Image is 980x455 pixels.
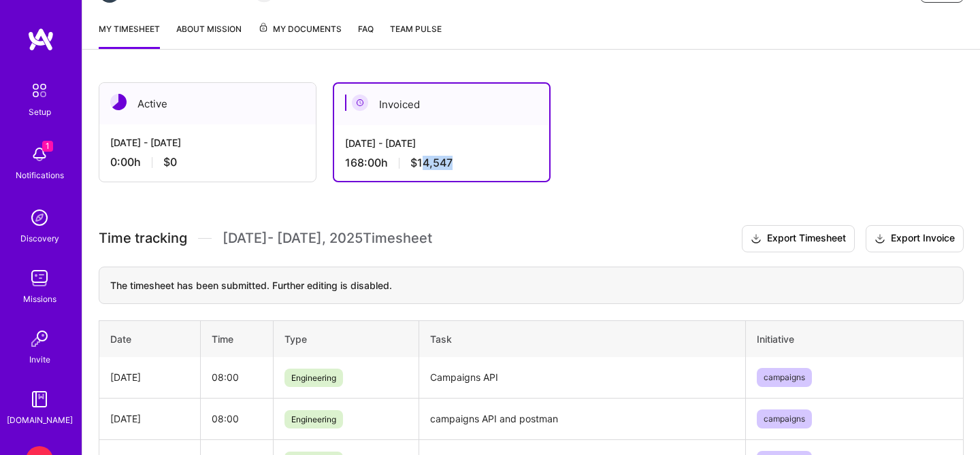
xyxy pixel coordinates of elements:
[26,386,53,413] img: guide book
[875,232,885,246] i: icon Download
[866,225,964,252] button: Export Invoice
[284,410,343,428] span: Engineering
[110,155,305,169] div: 0:00 h
[419,357,745,399] td: Campaigns API
[99,230,187,247] span: Time tracking
[110,135,305,150] div: [DATE] - [DATE]
[751,232,762,246] i: icon Download
[352,95,368,111] img: Invoiced
[29,105,51,119] div: Setup
[26,325,53,352] img: Invite
[410,156,453,170] span: $14,547
[201,357,274,399] td: 08:00
[99,83,316,124] div: Active
[258,22,342,37] span: My Documents
[757,409,812,428] span: campaigns
[110,94,127,110] img: Active
[390,22,442,49] a: Team Pulse
[201,320,274,357] th: Time
[29,352,50,367] div: Invite
[419,398,745,439] td: campaigns API and postman
[99,320,201,357] th: Date
[223,230,432,247] span: [DATE] - [DATE] , 2025 Timesheet
[345,156,538,170] div: 168:00 h
[419,320,745,357] th: Task
[110,370,189,384] div: [DATE]
[26,204,53,231] img: discovery
[358,22,374,49] a: FAQ
[16,168,64,182] div: Notifications
[284,369,343,387] span: Engineering
[258,22,342,49] a: My Documents
[26,141,53,168] img: bell
[201,398,274,439] td: 08:00
[110,411,189,426] div: [DATE]
[742,225,855,252] button: Export Timesheet
[345,136,538,150] div: [DATE] - [DATE]
[7,413,73,427] div: [DOMAIN_NAME]
[176,22,242,49] a: About Mission
[27,27,54,52] img: logo
[334,84,549,125] div: Invoiced
[757,368,812,387] span: campaigns
[42,141,53,152] span: 1
[20,231,59,246] div: Discovery
[99,22,160,49] a: My timesheet
[25,76,54,105] img: setup
[390,24,442,34] span: Team Pulse
[26,265,53,292] img: teamwork
[745,320,963,357] th: Initiative
[23,292,56,306] div: Missions
[163,155,177,169] span: $0
[99,267,964,304] div: The timesheet has been submitted. Further editing is disabled.
[274,320,419,357] th: Type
